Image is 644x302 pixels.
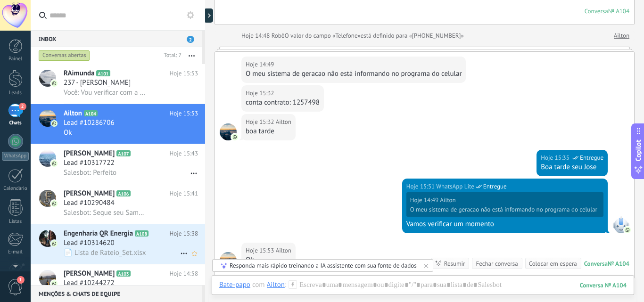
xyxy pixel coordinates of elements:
span: 237 - [PERSON_NAME] [64,78,131,88]
img: com.amocrm.amocrmwa.svg [624,227,631,233]
a: avatariconRAimundaA101Hoje 15:53237 - [PERSON_NAME]Você: Vou verificar com a equipe [31,64,205,104]
span: com [252,280,265,290]
span: Ailton [276,117,291,127]
span: [PERSON_NAME] [64,149,115,158]
div: Resumir [444,259,465,268]
div: E-mail [2,249,29,255]
div: conta contrato: 1257498 [246,98,320,107]
div: O meu sistema de geracao não está informando no programa do celular [410,206,597,213]
span: Ok [64,128,72,137]
span: Ailton [220,123,237,140]
span: [PERSON_NAME] [64,269,115,278]
div: Total: 7 [160,51,182,60]
div: Hoje 14:49 [410,196,440,204]
span: 📄 Lista de Rateio_Set.xlsx [64,248,146,257]
div: Hoje 14:49 [246,60,276,69]
span: Copilot [634,139,643,161]
span: Entregue [483,182,507,191]
span: A101 [96,70,110,76]
img: icon [51,240,58,247]
span: Ailton [64,109,82,118]
span: Ailton [440,196,455,204]
span: A107 [116,150,130,156]
div: Colocar em espera [529,259,577,268]
span: [PERSON_NAME] [64,189,115,198]
div: Hoje 14:48 [241,31,272,41]
div: Menções & Chats de equipe [31,285,202,302]
div: Calendário [2,186,29,192]
div: 104 [580,281,627,289]
span: Lead #10286706 [64,118,115,128]
span: Você: Vou verificar com a equipe [64,88,146,97]
span: Lead #10314620 [64,238,115,248]
div: Vamos verificar um momento [406,220,603,229]
img: icon [51,280,58,287]
span: Hoje 15:41 [170,189,198,198]
span: Ailton [276,246,291,255]
span: 2 [19,103,26,110]
div: Listas [2,219,29,225]
a: avataricon[PERSON_NAME]A106Hoje 15:41Lead #10290484Salesbot: Segue seu Samuel [31,184,205,224]
span: Robô [272,32,285,40]
img: icon [51,80,58,87]
div: O meu sistema de geracao não está informando no programa do celular [246,69,462,79]
div: Hoje 15:32 [246,117,276,127]
span: Hoje 15:38 [170,229,198,238]
div: Mostrar [204,8,213,23]
div: Ok [246,255,291,265]
div: № A104 [608,260,629,268]
span: Entregue [580,153,603,163]
span: Ailton [220,252,237,269]
div: Fechar conversa [476,259,518,268]
div: Hoje 15:51 [406,182,437,191]
span: Lead #10290484 [64,198,115,208]
div: Hoje 15:35 [541,153,571,163]
div: Hoje 15:53 [246,246,276,255]
img: icon [51,160,58,167]
span: WhatsApp Lite [612,216,629,233]
div: Inbox [31,30,202,47]
div: Conversa [584,260,608,268]
span: Hoje 14:58 [170,269,198,278]
div: № A104 [608,7,629,15]
span: A108 [135,230,149,237]
span: Salesbot: Segue seu Samuel [64,208,146,217]
div: Painel [2,56,29,62]
a: Ailton [614,31,629,41]
span: RAimunda [64,69,94,78]
div: boa tarde [246,127,291,136]
span: A106 [116,190,130,196]
div: WhatsApp [2,152,29,161]
span: Hoje 15:43 [170,149,198,158]
span: A103 [116,270,130,277]
span: Hoje 15:53 [170,69,198,78]
span: Lead #10317722 [64,158,115,168]
div: Ailton [267,280,285,289]
span: WhatsApp Lite [436,182,474,191]
span: O valor do campo «Telefone» [285,31,361,41]
img: icon [51,120,58,127]
span: Lead #10244272 [64,278,115,288]
span: 1 [17,276,25,284]
div: Conversa [585,7,608,15]
span: Engenharia QR Energia [64,229,133,238]
span: Salesbot: Perfeito [64,168,116,177]
button: Mais [182,47,202,64]
div: Chats [2,120,29,126]
div: Leads [2,90,29,96]
a: avatariconEngenharia QR EnergiaA108Hoje 15:38Lead #10314620📄 Lista de Rateio_Set.xlsx [31,224,205,264]
span: está definido para «[PHONE_NUMBER]» [361,31,464,41]
span: A104 [84,110,98,116]
div: Responda mais rápido treinando a IA assistente com sua fonte de dados [230,261,417,269]
div: Hoje 15:32 [246,89,276,98]
span: Hoje 15:53 [170,109,198,118]
a: avatariconAiltonA104Hoje 15:53Lead #10286706Ok [31,104,205,144]
div: Conversas abertas [39,50,90,61]
img: com.amocrm.amocrmwa.svg [231,134,238,140]
a: avataricon[PERSON_NAME]A107Hoje 15:43Lead #10317722Salesbot: Perfeito [31,144,205,184]
div: Boa tarde seu Jose [541,163,603,172]
img: icon [51,200,58,207]
span: : [285,280,286,290]
span: 2 [187,36,194,43]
